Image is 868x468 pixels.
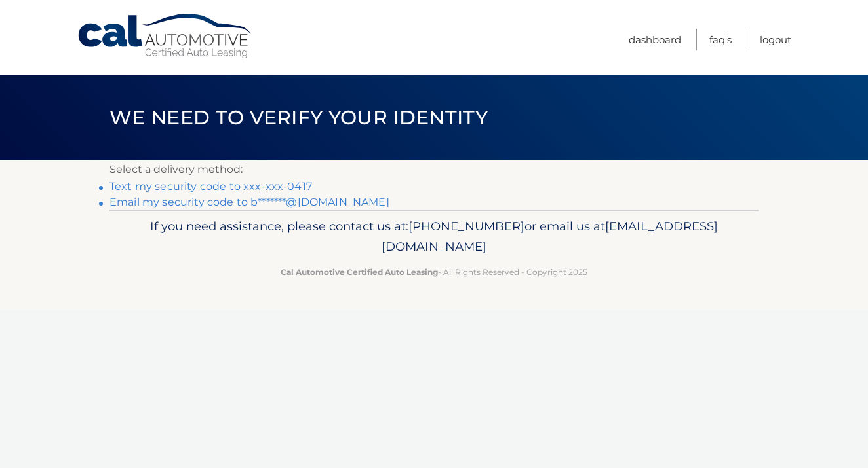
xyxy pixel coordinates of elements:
a: Cal Automotive [77,13,254,60]
a: Email my security code to b*******@[DOMAIN_NAME] [109,196,389,208]
a: Dashboard [629,29,681,50]
span: We need to verify your identity [109,105,488,130]
strong: Cal Automotive Certified Auto Leasing [281,267,438,277]
p: Select a delivery method: [109,160,759,179]
a: Logout [760,29,791,50]
p: If you need assistance, please contact us at: or email us at [118,216,750,258]
a: Text my security code to xxx-xxx-0417 [109,180,312,192]
span: [PHONE_NUMBER] [408,219,524,234]
p: - All Rights Reserved - Copyright 2025 [118,265,750,279]
a: FAQ's [709,29,732,50]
